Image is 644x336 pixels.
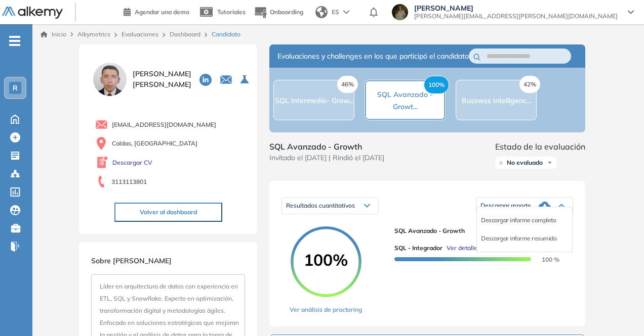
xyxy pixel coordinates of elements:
[507,159,543,167] span: No evaluado
[2,7,63,19] img: Logo
[41,30,66,39] a: Inicio
[112,120,216,129] span: [EMAIL_ADDRESS][DOMAIN_NAME]
[254,2,303,23] button: Onboarding
[122,30,158,38] a: Evaluaciones
[270,8,303,16] span: Onboarding
[414,4,618,12] span: [PERSON_NAME]
[291,252,361,268] span: 100%
[114,203,222,222] button: Volver al dashboard
[377,90,433,111] span: SQL Avanzado - Growt...
[290,305,362,314] a: Ver análisis de proctoring
[170,30,200,38] a: Dashboard
[217,8,246,16] span: Tutoriales
[424,76,449,94] span: 100%
[269,153,384,163] span: Invitado el [DATE] | Rindió el [DATE]
[394,244,442,253] span: SQL - Integrador
[332,8,339,17] span: ES
[133,69,191,90] span: [PERSON_NAME] [PERSON_NAME]
[414,12,618,20] span: [PERSON_NAME][EMAIL_ADDRESS][PERSON_NAME][DOMAIN_NAME]
[212,30,240,39] span: Candidato
[547,160,553,166] img: Ícono de flecha
[111,177,147,186] span: 3113113801
[447,244,480,253] span: Ver detalles
[286,202,355,209] span: Resultados cuantitativos
[442,244,480,253] button: Ver detalles
[112,158,152,167] a: Descargar CV
[394,226,565,235] span: SQL Avanzado - Growth
[593,287,644,336] iframe: Chat Widget
[112,139,197,148] span: Caldas, [GEOGRAPHIC_DATA]
[135,8,189,16] span: Agendar una demo
[530,256,559,263] span: 100 %
[481,215,556,225] li: Descargar informe completo
[480,202,531,210] span: Descargar reporte
[275,96,353,105] span: SQL Intermedio- Grow...
[495,140,585,153] span: Estado de la evaluación
[9,40,20,42] i: -
[91,61,129,98] img: PROFILE_MENU_LOGO_USER
[91,256,172,265] span: Sobre [PERSON_NAME]
[519,76,540,93] span: 42%
[337,76,358,93] span: 46%
[269,140,384,153] span: SQL Avanzado - Growth
[315,6,328,18] img: world
[13,84,18,92] span: R
[593,287,644,336] div: Widget de chat
[343,10,349,14] img: arrow
[277,51,469,62] span: Evaluaciones y challenges en los que participó el candidato
[481,233,556,244] li: Descargar informe resumido
[124,5,189,17] a: Agendar una demo
[77,30,110,38] span: Alkymetrics
[462,96,531,105] span: Business Intelligenc...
